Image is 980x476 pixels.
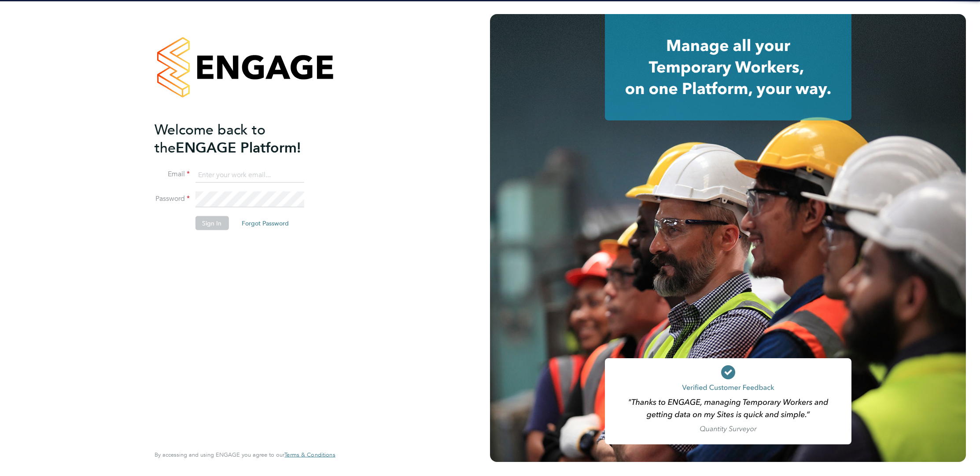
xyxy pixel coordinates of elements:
[155,121,265,156] span: Welcome back to the
[235,216,296,230] button: Forgot Password
[155,194,190,203] label: Password
[155,120,326,156] h2: ENGAGE Platform!
[195,167,304,183] input: Enter your work email...
[284,451,335,458] a: Terms & Conditions
[155,170,190,179] label: Email
[155,451,335,458] span: By accessing and using ENGAGE you agree to our
[195,216,228,230] button: Sign In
